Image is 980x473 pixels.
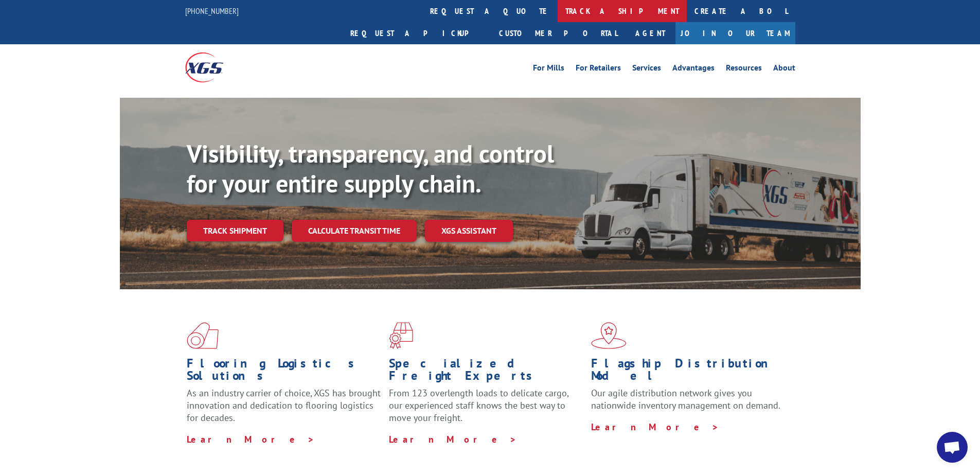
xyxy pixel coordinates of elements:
a: Track shipment [187,220,283,241]
a: Learn More > [187,433,315,445]
a: [PHONE_NUMBER] [185,6,239,16]
h1: Flooring Logistics Solutions [187,357,381,387]
a: XGS ASSISTANT [425,220,513,242]
a: About [773,64,795,75]
p: From 123 overlength loads to delicate cargo, our experienced staff knows the best way to move you... [389,387,583,433]
img: xgs-icon-total-supply-chain-intelligence-red [187,322,219,349]
h1: Flagship Distribution Model [591,357,786,387]
a: Resources [726,64,762,75]
a: Learn More > [389,433,517,445]
div: Open chat [937,432,968,463]
a: Agent [625,22,675,44]
a: Advantages [672,64,715,75]
img: xgs-icon-focused-on-flooring-red [389,322,413,349]
a: Join Our Team [675,22,795,44]
span: Our agile distribution network gives you nationwide inventory management on demand. [591,387,780,411]
a: For Mills [533,64,564,75]
a: Learn More > [591,421,719,433]
h1: Specialized Freight Experts [389,357,583,387]
img: xgs-icon-flagship-distribution-model-red [591,322,627,349]
a: For Retailers [576,64,621,75]
a: Calculate transit time [292,220,417,242]
span: As an industry carrier of choice, XGS has brought innovation and dedication to flooring logistics... [187,387,381,424]
a: Customer Portal [491,22,625,44]
b: Visibility, transparency, and control for your entire supply chain. [187,137,554,199]
a: Request a pickup [343,22,491,44]
a: Services [632,64,661,75]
